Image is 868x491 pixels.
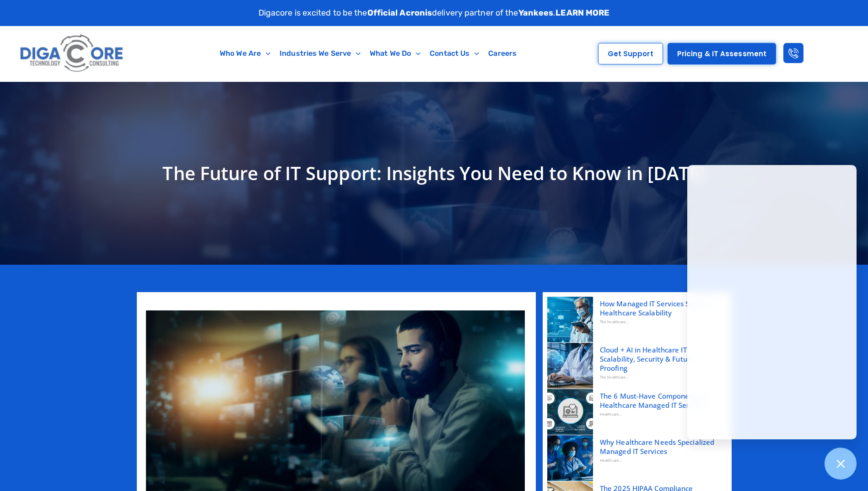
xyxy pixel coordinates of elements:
[259,7,610,19] p: Digacore is excited to be the delivery partner of the .
[17,31,127,77] img: Digacore logo 1
[275,43,365,64] a: Industries We Serve
[608,50,653,57] span: Get Support
[600,299,720,317] a: How Managed IT Services Support Healthcare Scalability
[600,438,720,456] a: Why Healthcare Needs Specialized Managed IT Services
[547,435,593,481] img: Why Healthcare Needs Specialized Managed IT Services
[518,8,554,18] strong: Yankees
[555,8,609,18] a: LEARN MORE
[547,343,593,389] img: Cloud + AI in healthcare IT
[600,456,720,465] div: Healthcare...
[215,43,275,64] a: Who We Are
[677,50,766,57] span: Pricing & IT Assessment
[547,389,593,435] img: 6 Key Components of Healthcare Managed IT Services
[600,345,720,373] a: Cloud + AI in Healthcare IT: Scalability, Security & Future-Proofing
[141,160,727,187] h1: The Future of IT Support: Insights You Need to Know in [DATE]
[598,43,663,64] a: Get Support
[600,391,720,410] a: The 6 Must-Have Components of Healthcare Managed IT Services
[600,410,720,419] div: Healthcare...
[425,43,484,64] a: Contact Us
[600,373,720,382] div: The healthcare...
[367,8,432,18] strong: Official Acronis
[484,43,521,64] a: Careers
[668,43,776,64] a: Pricing & IT Assessment
[547,297,593,342] img: How Managed IT Services Support Healthcare Scalability
[171,43,566,64] nav: Menu
[365,43,425,64] a: What We Do
[600,317,720,326] div: The healthcare...
[687,165,857,439] iframe: Chatgenie Messenger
